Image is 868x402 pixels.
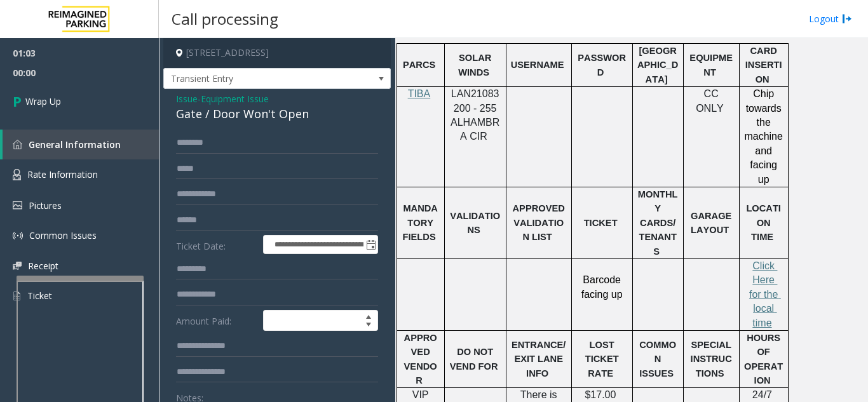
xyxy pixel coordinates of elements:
a: TIBA [408,89,431,99]
span: Click Here for the local time [749,260,781,328]
span: USERNAME [511,60,564,70]
span: Barcode facing up [581,274,624,299]
label: Amount Paid: [173,310,260,332]
span: $17.00 [585,389,616,400]
img: 'icon' [13,201,22,210]
span: EQUIPMENT [689,53,733,77]
span: Issue [176,92,198,105]
span: Equipment Issue [201,92,269,105]
a: General Information [3,130,159,159]
span: APPROVED VENDOR [404,333,437,385]
img: logout [842,12,852,25]
span: Wrap Up [25,95,61,108]
img: 'icon' [13,140,22,149]
div: Gate / Door Won't Open [176,105,378,123]
span: CC ONLY [696,88,724,113]
img: 'icon' [13,262,22,270]
span: Transient Entry [164,69,345,89]
span: CARD INSERTION [745,46,782,84]
label: Ticket Date: [173,235,260,254]
h4: [STREET_ADDRESS] [163,38,391,68]
span: SOLAR WINDS [458,53,494,77]
img: 'icon' [13,231,23,241]
span: TICKET [584,218,618,228]
span: MANDATORY FIELDS [403,203,438,242]
span: COMMON ISSUES [639,340,676,379]
span: [GEOGRAPHIC_DATA] [637,46,678,84]
a: Logout [809,12,852,25]
span: TIBA [408,88,431,99]
a: Click Here for the local time [749,261,781,328]
span: - [198,93,269,105]
span: LOCATION TIME [746,203,781,242]
span: SPECIAL INSTRUCTIONS [691,340,734,379]
span: Rate Information [27,168,98,180]
span: PASSWORD [578,53,626,77]
span: HOURS OF OPERATION [744,333,783,385]
span: PARCS [403,60,435,70]
span: Pictures [29,199,62,211]
img: 'icon' [13,290,21,302]
span: Common Issues [29,229,97,241]
span: Receipt [28,260,58,272]
span: DO NOT VEND FOR [450,347,498,371]
span: APPROVED VALIDATION LIST [513,203,567,242]
img: 'icon' [13,169,21,180]
span: GARAGE LAYOUT [691,211,734,235]
span: Toggle popup [363,236,377,253]
span: VALIDATIONS [450,211,500,235]
h3: Call processing [165,3,285,34]
span: ENTRANCE/EXIT LANE INFO [512,340,566,379]
span: Chip towards the machine and facing up [744,88,785,184]
span: MONTHLY CARDS/TENANTS [638,189,678,257]
span: 24/7 [752,389,772,400]
span: LOST TICKET RATE [585,340,621,379]
span: Increase value [360,311,377,321]
span: General Information [29,138,121,151]
span: Decrease value [360,321,377,331]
